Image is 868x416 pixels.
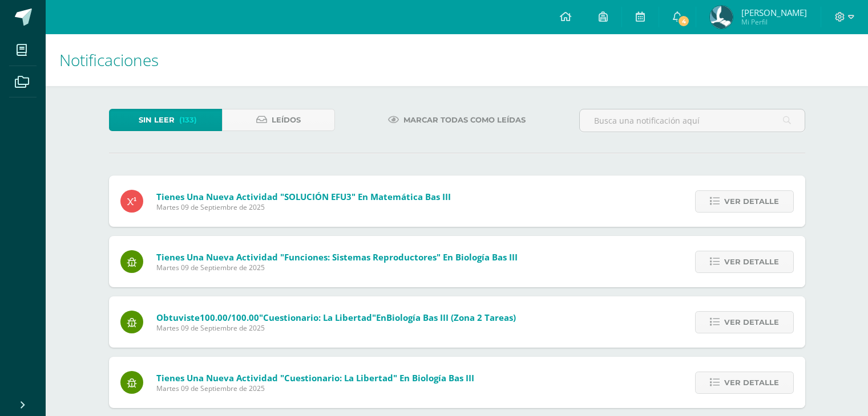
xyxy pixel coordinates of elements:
span: 100.00/100.00 [200,312,259,323]
a: Leídos [222,109,335,131]
span: Martes 09 de Septiembre de 2025 [156,263,518,272]
span: Martes 09 de Septiembre de 2025 [156,384,474,393]
span: Notificaciones [59,49,159,71]
span: Tienes una nueva actividad "SOLUCIÓN EFU3" En Matemática Bas III [156,191,451,202]
span: "Cuestionario: la libertad" [259,312,376,323]
span: Marcar todas como leídas [403,109,526,130]
span: [PERSON_NAME] [741,7,807,18]
span: Ver detalle [724,251,779,272]
span: Tienes una nueva actividad "Cuestionario: la libertad" En Biología Bas III [156,372,474,384]
span: Biología Bas III (Zona 2 Tareas) [386,312,516,323]
span: 4 [677,15,690,27]
input: Busca una notificación aquí [580,109,805,132]
span: Obtuviste en [156,312,516,323]
span: Ver detalle [724,312,779,333]
span: Leídos [272,109,301,130]
span: Ver detalle [724,372,779,393]
span: Martes 09 de Septiembre de 2025 [156,323,516,333]
span: (133) [179,109,197,130]
span: Tienes una nueva actividad "Funciones: sistemas reproductores" En Biología Bas III [156,251,518,263]
span: Ver detalle [724,191,779,212]
span: Sin leer [139,109,175,130]
span: Mi Perfil [741,17,807,27]
a: Marcar todas como leídas [374,109,540,131]
img: f699e455cfe0b6205fbd7994ff7a8509.png [710,6,733,28]
a: Sin leer(133) [109,109,222,131]
span: Martes 09 de Septiembre de 2025 [156,202,451,212]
